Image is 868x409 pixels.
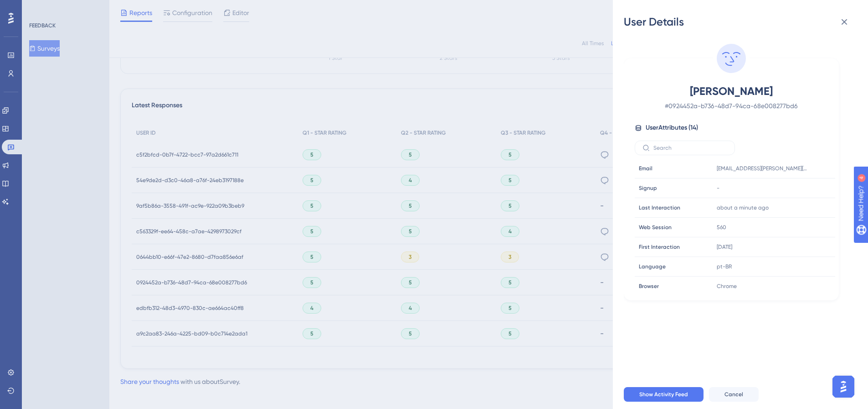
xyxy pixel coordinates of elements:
span: First Interaction [639,243,680,251]
span: pt-BR [717,263,732,270]
span: 560 [717,224,726,231]
div: 4 [63,5,66,12]
time: about a minute ago [717,204,769,211]
span: # 0924452a-b736-48d7-94ca-68e008277bd6 [651,100,812,111]
span: User Attributes ( 14 ) [646,122,698,133]
span: Language [639,263,666,270]
span: Chrome [717,283,737,290]
span: [PERSON_NAME] [651,84,812,99]
span: Signup [639,184,657,192]
span: Show Activity Feed [639,391,688,398]
button: Show Activity Feed [624,387,704,402]
span: Need Help? [21,2,57,13]
div: User Details [624,15,857,29]
button: Cancel [709,387,759,402]
span: Cancel [724,391,743,398]
span: Web Session [639,224,672,231]
span: [EMAIL_ADDRESS][PERSON_NAME][PERSON_NAME][DOMAIN_NAME] [717,165,808,172]
span: Browser [639,283,659,290]
input: Search [653,145,727,151]
span: Email [639,165,652,172]
span: - [717,184,719,192]
iframe: UserGuiding AI Assistant Launcher [830,373,857,400]
time: [DATE] [717,244,732,250]
span: Last Interaction [639,204,680,211]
